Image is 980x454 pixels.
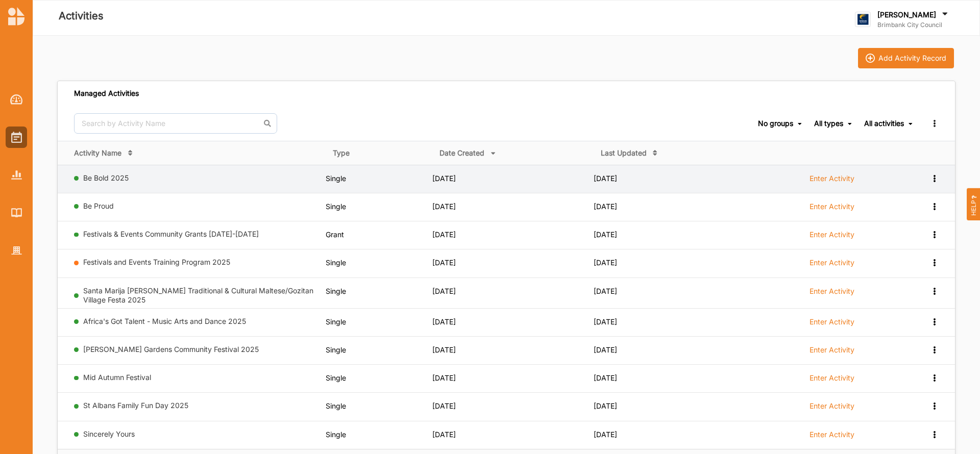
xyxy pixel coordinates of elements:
label: Brimbank City Council [877,21,950,29]
span: [DATE] [594,258,617,267]
a: Enter Activity [810,373,854,388]
a: Reports [6,164,27,186]
span: [DATE] [594,287,617,295]
span: [DATE] [594,345,617,354]
span: Single [326,345,346,354]
span: Single [326,287,346,295]
div: Activity Name [74,148,121,158]
div: All activities [864,119,904,128]
span: [DATE] [432,202,456,211]
a: Enter Activity [810,286,854,301]
div: Last Updated [601,148,647,158]
span: [DATE] [594,202,617,211]
div: All types [814,119,843,128]
a: Enter Activity [810,317,854,332]
a: Mid Autumn Festival [83,373,151,382]
div: Date Created [439,148,484,158]
label: Enter Activity [810,202,854,211]
span: Grant [326,230,344,239]
span: [DATE] [432,430,456,439]
img: Library [11,208,22,217]
span: [DATE] [594,430,617,439]
a: Dashboard [6,89,27,110]
a: [PERSON_NAME] Gardens Community Festival 2025 [83,345,259,354]
label: Enter Activity [810,401,854,411]
span: Single [326,258,346,267]
span: [DATE] [432,230,456,239]
div: Add Activity Record [878,54,946,63]
a: Santa Marija [PERSON_NAME] Traditional & Cultural Maltese/Gozitan Village Festa 2025 [83,286,313,304]
span: Single [326,401,346,410]
span: Single [326,430,346,439]
a: St Albans Family Fun Day 2025 [83,401,188,410]
span: [DATE] [432,287,456,295]
label: Enter Activity [810,345,854,355]
span: [DATE] [594,401,617,410]
a: Activities [6,127,27,148]
span: Single [326,202,346,211]
img: Organisation [11,246,22,255]
a: Enter Activity [810,258,854,273]
label: Enter Activity [810,174,854,183]
span: [DATE] [432,258,456,267]
a: Enter Activity [810,201,854,217]
input: Search by Activity Name [74,113,277,134]
div: No groups [758,119,793,128]
label: [PERSON_NAME] [877,10,936,19]
img: Activities [11,132,22,143]
label: Activities [59,8,104,24]
span: [DATE] [432,174,456,183]
span: [DATE] [594,317,617,326]
img: Reports [11,170,22,179]
span: Single [326,317,346,326]
span: [DATE] [432,345,456,354]
label: Enter Activity [810,317,854,326]
a: Enter Activity [810,401,854,416]
a: Library [6,202,27,223]
span: [DATE] [594,230,617,239]
label: Enter Activity [810,430,854,439]
a: Africa's Got Talent - Music Arts and Dance 2025 [83,317,246,325]
a: Enter Activity [810,430,854,445]
a: Organisation [6,240,27,261]
button: iconAdd Activity Record [858,48,954,68]
img: logo [855,12,871,28]
img: icon [866,54,875,63]
a: Enter Activity [810,230,854,245]
label: Enter Activity [810,373,854,383]
span: [DATE] [432,373,456,382]
a: Be Bold 2025 [83,173,129,182]
span: [DATE] [432,401,456,410]
label: Enter Activity [810,230,854,239]
div: Managed Activities [74,89,139,98]
label: Enter Activity [810,287,854,296]
a: Sincerely Yours [83,430,135,438]
span: [DATE] [594,373,617,382]
a: Enter Activity [810,345,854,360]
th: Type [326,141,432,165]
a: Festivals and Events Training Program 2025 [83,258,230,266]
span: [DATE] [594,174,617,183]
img: logo [8,7,24,26]
a: Enter Activity [810,173,854,189]
img: Dashboard [10,94,23,105]
label: Enter Activity [810,258,854,267]
span: [DATE] [432,317,456,326]
a: Be Proud [83,201,114,210]
span: Single [326,174,346,183]
a: Festivals & Events Community Grants [DATE]-[DATE] [83,230,259,238]
span: Single [326,373,346,382]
